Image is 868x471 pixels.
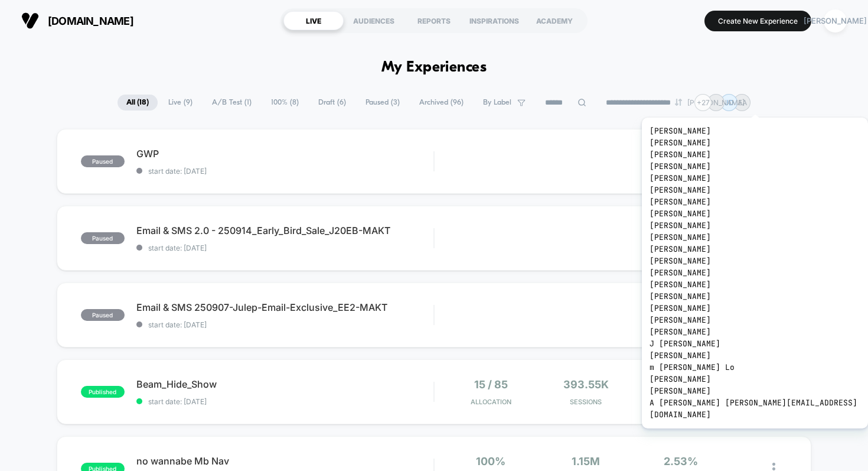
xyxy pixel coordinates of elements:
div: ACADEMY [524,11,585,30]
span: start date: [DATE] [136,243,434,252]
img: Visually logo [21,12,39,30]
span: +1.84% [661,378,701,391]
img: end [675,99,682,106]
div: REPORTS [404,11,464,30]
span: 2.53% [664,455,698,467]
span: CONVERSION RATE [637,398,726,406]
div: [PERSON_NAME] [824,9,847,33]
h1: My Experiences [381,59,487,76]
span: 393.55k [563,378,609,391]
span: Email & SMS 250907-Julep-Email-Exclusive_EE2-MAKT [136,301,434,313]
img: close [772,309,775,321]
span: Allocation [471,398,511,406]
span: [DOMAIN_NAME] [48,15,133,27]
span: A/B Test ( 1 ) [203,95,260,111]
img: close [772,232,775,245]
div: + 27 [694,94,712,111]
span: 100% ( 8 ) [262,95,308,111]
span: no wannabe Mb Nav [136,455,434,467]
span: By Label [483,98,511,107]
div: INSPIRATIONS [464,11,524,30]
span: Sessions [541,398,631,406]
button: [PERSON_NAME] [820,9,850,33]
span: published [81,386,125,398]
div: LIVE [283,11,344,30]
span: paused [81,232,125,244]
p: [PERSON_NAME] [687,98,745,107]
span: Live ( 9 ) [159,95,201,111]
span: 100% [476,455,505,467]
span: 15 / 85 [474,378,508,391]
span: Beam_Hide_Show [136,378,434,390]
span: paused [81,155,125,167]
span: paused [81,309,125,321]
span: Draft ( 6 ) [309,95,355,111]
button: [DOMAIN_NAME] [18,11,137,30]
span: Paused ( 3 ) [357,95,409,111]
span: Archived ( 96 ) [410,95,472,111]
img: close [772,155,775,168]
span: start date: [DATE] [136,320,434,329]
span: start date: [DATE] [136,397,434,406]
button: Create New Experience [704,11,811,31]
span: All ( 18 ) [118,95,158,111]
div: AUDIENCES [344,11,404,30]
img: close [772,386,775,398]
span: start date: [DATE] [136,167,434,176]
span: Email & SMS 2.0 - 250914_Early_Bird_Sale_J20EB-MAKT [136,225,434,236]
span: 1.15M [572,455,600,467]
span: GWP [136,148,434,160]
